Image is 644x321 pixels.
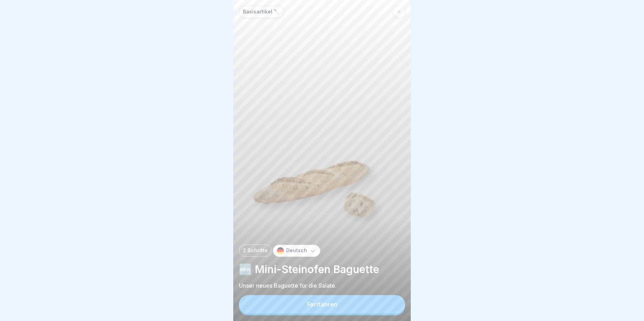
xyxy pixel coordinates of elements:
[286,248,307,254] p: Deutsch
[239,282,405,289] p: Unser neues Baguette für die Salate.
[243,248,268,254] p: 2 Schritte
[243,9,280,15] p: Basisartikel 🔪
[239,295,405,314] button: Fortfahren
[307,301,337,308] div: Fortfahren
[277,247,284,254] img: de.svg
[239,262,405,276] p: 🆕 Mini-Steinofen Baguette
